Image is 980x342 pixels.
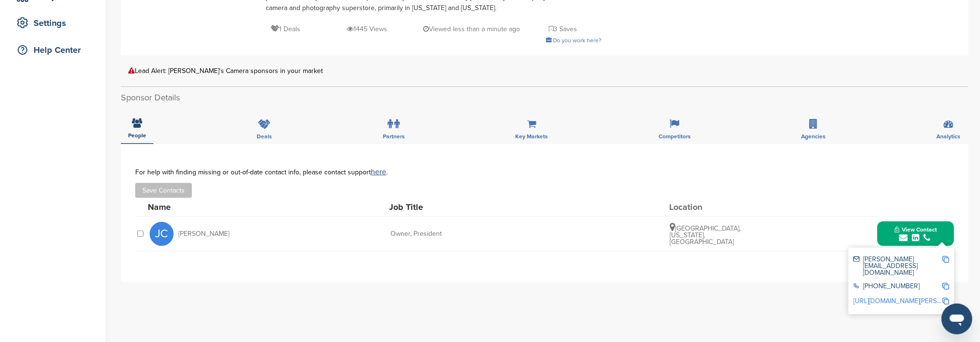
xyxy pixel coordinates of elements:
span: Agencies [802,134,826,139]
div: Owner, President [390,231,534,237]
div: [PERSON_NAME][EMAIL_ADDRESS][DOMAIN_NAME] [853,256,942,276]
span: Competitors [659,134,691,139]
a: [URL][DOMAIN_NAME][PERSON_NAME] [853,297,970,305]
span: Do you work here? [553,37,602,44]
span: [GEOGRAPHIC_DATA], [US_STATE], [GEOGRAPHIC_DATA] [670,224,741,246]
div: For help with finding missing or out-of-date contact info, please contact support . [135,168,954,176]
div: Settings [14,14,96,32]
span: View Contact [895,226,937,233]
p: 1 Deals [271,23,300,35]
span: JC [150,222,174,246]
span: Deals [257,134,272,139]
a: here [371,167,386,177]
p: 3 Saves [549,23,577,35]
a: Settings [10,12,96,34]
div: Location [669,203,741,211]
img: Copy [943,283,949,290]
div: Help Center [14,41,96,59]
span: Partners [383,134,405,139]
img: Copy [943,298,949,305]
div: [PHONE_NUMBER] [853,283,942,291]
span: People [128,133,146,138]
div: Lead Alert: [PERSON_NAME]'s Camera sponsors in your market [128,67,961,74]
img: Copy [943,256,949,263]
div: Job Title [390,203,533,211]
iframe: Button to launch messaging window [942,304,972,334]
a: Do you work here? [546,37,602,44]
span: Analytics [936,134,960,139]
button: View Contact [883,220,948,248]
p: Viewed less than a minute ago [424,23,520,35]
button: Save Contacts [135,183,192,198]
a: Help Center [10,39,96,61]
span: Key Markets [516,134,548,139]
span: [PERSON_NAME] [178,231,229,237]
div: Name [148,203,253,211]
p: 1445 Views [347,23,387,35]
h2: Sponsor Details [121,91,968,104]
